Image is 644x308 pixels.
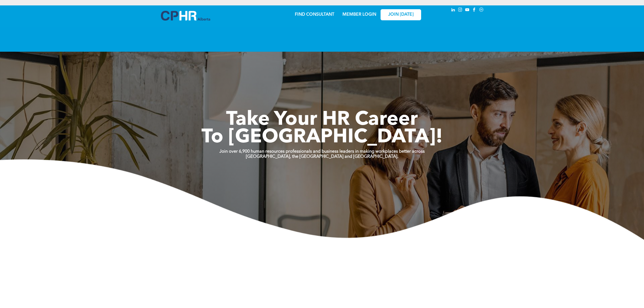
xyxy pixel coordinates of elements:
a: FIND CONSULTANT [295,12,334,17]
a: Social network [478,7,484,14]
a: linkedin [450,7,456,14]
span: Take Your HR Career [226,110,418,130]
span: To [GEOGRAPHIC_DATA]! [202,128,443,147]
a: youtube [464,7,470,14]
a: MEMBER LOGIN [342,12,376,17]
img: A blue and white logo for cp alberta [161,11,210,21]
a: JOIN [DATE] [381,9,421,20]
a: instagram [457,7,463,14]
strong: [GEOGRAPHIC_DATA], the [GEOGRAPHIC_DATA] and [GEOGRAPHIC_DATA]. [246,155,398,159]
span: JOIN [DATE] [388,12,414,17]
strong: Join over 6,900 human resources professionals and business leaders in making workplaces better ac... [219,149,425,154]
a: facebook [471,7,477,14]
